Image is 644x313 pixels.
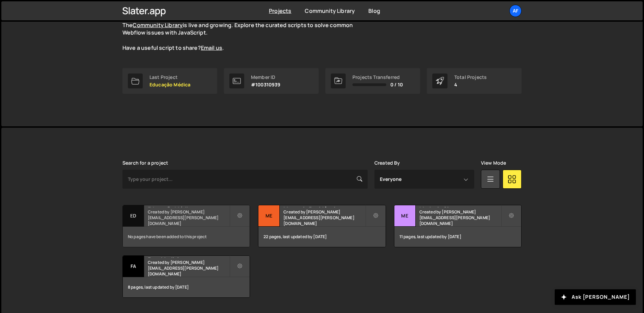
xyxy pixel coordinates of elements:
div: No pages have been added to this project [123,227,250,247]
small: Created by [PERSON_NAME][EMAIL_ADDRESS][PERSON_NAME][DOMAIN_NAME] [148,259,229,277]
p: #100310939 [251,82,281,87]
a: Email us [201,44,222,51]
h2: Educação Médica [148,205,229,207]
p: Educação Médica [149,82,190,87]
a: Blog [368,7,380,15]
a: Community Library [133,21,183,29]
input: Type your project... [122,170,368,189]
a: Af [509,5,522,17]
small: Created by [PERSON_NAME][EMAIL_ADDRESS][PERSON_NAME][DOMAIN_NAME] [283,209,365,226]
div: Member ID [251,75,281,80]
small: Created by [PERSON_NAME][EMAIL_ADDRESS][PERSON_NAME][DOMAIN_NAME] [419,209,501,226]
a: Last Project Educação Médica [122,68,217,94]
button: Ask [PERSON_NAME] [555,289,636,305]
label: View Mode [481,160,506,166]
a: Me Mentoria Residência Created by [PERSON_NAME][EMAIL_ADDRESS][PERSON_NAME][DOMAIN_NAME] 22 pages... [258,205,386,247]
a: Fa Faça Medicina Created by [PERSON_NAME][EMAIL_ADDRESS][PERSON_NAME][DOMAIN_NAME] 8 pages, last ... [122,255,250,298]
div: Last Project [149,75,190,80]
div: Total Projects [454,75,487,80]
p: The is live and growing. Explore the curated scripts to solve common Webflow issues with JavaScri... [122,21,366,52]
div: Me [258,205,280,227]
small: Created by [PERSON_NAME][EMAIL_ADDRESS][PERSON_NAME][DOMAIN_NAME] [148,209,229,226]
a: Community Library [305,7,355,15]
div: Me [394,205,416,227]
div: 22 pages, last updated by [DATE] [258,227,385,247]
label: Created By [374,160,400,166]
a: Me Medcel - Site Created by [PERSON_NAME][EMAIL_ADDRESS][PERSON_NAME][DOMAIN_NAME] 11 pages, last... [394,205,522,247]
label: Search for a project [122,160,168,166]
span: 0 / 10 [390,82,403,87]
p: 4 [454,82,487,87]
div: Projects Transferred [352,75,403,80]
h2: Faça Medicina [148,256,229,258]
h2: Mentoria Residência [283,205,365,207]
div: 11 pages, last updated by [DATE] [394,227,521,247]
div: Fa [123,256,144,277]
a: Projects [269,7,291,15]
div: 8 pages, last updated by [DATE] [123,277,250,297]
div: Ed [123,205,144,227]
h2: Medcel - Site [419,205,501,207]
a: Ed Educação Médica Created by [PERSON_NAME][EMAIL_ADDRESS][PERSON_NAME][DOMAIN_NAME] No pages hav... [122,205,250,247]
